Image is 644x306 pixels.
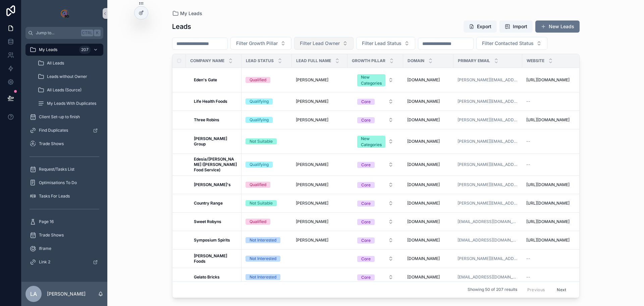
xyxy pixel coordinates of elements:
span: [PERSON_NAME] [296,219,328,224]
a: Not Suitable [246,200,288,206]
span: My Leads [180,10,202,17]
a: Not Suitable [246,138,288,144]
a: Qualified [246,77,288,83]
button: Select Button [352,197,399,209]
a: Trade Shows [25,229,103,241]
span: Filter Contacted Status [482,40,534,47]
span: [URL][DOMAIN_NAME] [526,77,570,83]
strong: [PERSON_NAME] Foods [194,253,228,264]
a: [PERSON_NAME] [296,77,343,83]
span: [DOMAIN_NAME] [407,99,440,104]
span: Tasks For Leads [39,193,70,199]
a: [PERSON_NAME] [296,219,343,224]
a: [PERSON_NAME][EMAIL_ADDRESS][DOMAIN_NAME] [458,77,518,83]
strong: Sweet Robyns [194,219,221,224]
a: [PERSON_NAME] [296,162,343,167]
span: Lead Full Name [296,58,331,63]
a: New Leads [535,20,580,33]
strong: Symposium Spirits [194,237,230,243]
div: Core [361,256,371,262]
a: Eden's Gate [194,77,237,83]
a: Country Range [194,201,237,206]
a: Request/Tasks List [25,163,103,175]
a: [PERSON_NAME][EMAIL_ADDRESS][DOMAIN_NAME] [458,256,518,261]
a: My Leads [172,10,202,17]
img: App logo [59,8,70,19]
span: LA [30,290,37,298]
span: Ctrl [81,30,93,36]
a: [DOMAIN_NAME] [407,139,449,144]
a: [PERSON_NAME][EMAIL_ADDRESS][PERSON_NAME][DOMAIN_NAME] [458,99,518,104]
a: -- [526,162,585,167]
a: [EMAIL_ADDRESS][DOMAIN_NAME] [458,219,518,224]
div: 207 [79,46,91,54]
button: Select Button [352,234,399,246]
strong: Country Range [194,201,223,206]
a: [PERSON_NAME] [296,237,343,243]
button: Select Button [294,37,354,50]
span: [PERSON_NAME] [296,117,328,123]
a: Link 2 [25,256,103,268]
a: -- [526,99,585,104]
a: Three Robins [194,117,237,123]
a: Select Button [352,271,399,283]
a: [DOMAIN_NAME] [407,77,449,83]
strong: [PERSON_NAME]'s [194,182,231,187]
span: Client Set-up to finish [39,114,80,120]
a: [URL][DOMAIN_NAME] [526,77,585,83]
a: [PERSON_NAME][EMAIL_ADDRESS][PERSON_NAME][DOMAIN_NAME] [458,139,518,144]
a: Sweet Robyns [194,219,237,224]
a: All Leads [34,57,103,69]
span: [DOMAIN_NAME] [407,182,440,187]
button: Jump to...CtrlK [25,27,103,39]
span: [URL][DOMAIN_NAME] [526,182,570,187]
div: Core [361,117,371,123]
span: My Leads With Duplicates [47,101,96,106]
a: [URL][DOMAIN_NAME] [526,117,585,123]
span: Page 16 [39,219,54,224]
a: [PERSON_NAME] [296,99,343,104]
div: Core [361,99,371,105]
span: Trade Shows [39,232,64,238]
span: My Leads [39,47,57,52]
strong: Gelato Bricks [194,274,220,279]
a: Select Button [352,114,399,126]
strong: Life Health Foods [194,99,227,104]
span: Website [527,58,544,63]
a: -- [526,274,585,280]
a: Qualified [246,182,288,188]
a: Edesia/[PERSON_NAME] ([PERSON_NAME] Food Service) [194,157,237,173]
button: Select Button [230,37,291,50]
strong: [PERSON_NAME] Group [194,136,228,146]
a: Select Button [352,95,399,108]
span: Import [513,23,527,30]
span: Trade Shows [39,141,64,146]
a: My Leads With Duplicates [34,97,103,110]
a: Select Button [352,158,399,171]
a: [URL][DOMAIN_NAME] [526,201,585,206]
a: [PERSON_NAME][EMAIL_ADDRESS][DOMAIN_NAME] [458,162,518,167]
strong: Edesia/[PERSON_NAME] ([PERSON_NAME] Food Service) [194,157,238,172]
a: Select Button [352,71,399,89]
a: Select Button [352,132,399,151]
span: Growth Pillar [352,58,385,63]
a: Qualifying [246,162,288,168]
a: [EMAIL_ADDRESS][DOMAIN_NAME] [458,237,518,243]
span: Filter Lead Owner [300,40,340,47]
a: [PERSON_NAME][EMAIL_ADDRESS][DOMAIN_NAME] [458,117,518,123]
a: Select Button [352,197,399,210]
a: [PERSON_NAME] [296,182,343,187]
div: scrollable content [21,39,107,277]
button: Select Button [352,216,399,228]
a: Tasks For Leads [25,190,103,202]
button: Select Button [352,71,399,89]
a: [PERSON_NAME][EMAIL_ADDRESS][PERSON_NAME][DOMAIN_NAME] [458,182,518,187]
span: -- [526,256,530,261]
button: Select Button [476,37,547,50]
span: Primary Email [458,58,490,63]
a: [PERSON_NAME][EMAIL_ADDRESS][DOMAIN_NAME] [458,201,518,206]
div: Core [361,182,371,188]
div: Qualifying [250,98,269,104]
span: [URL][DOMAIN_NAME] [526,237,570,243]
